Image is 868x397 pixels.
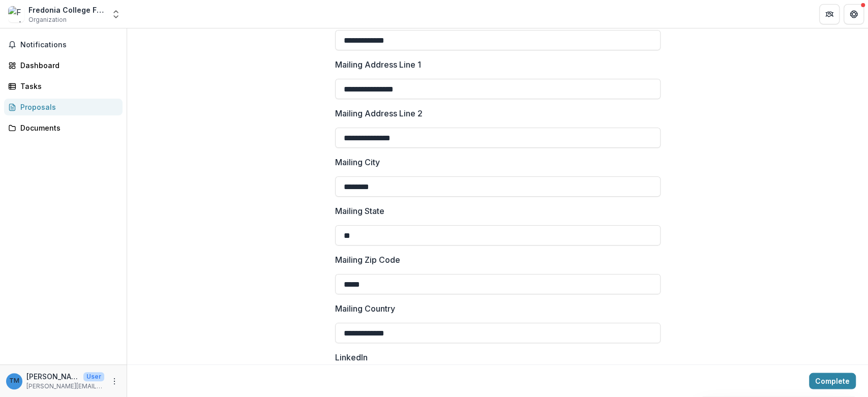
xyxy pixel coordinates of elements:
[20,102,114,112] div: Proposals
[4,78,123,95] a: Tasks
[83,372,104,381] p: User
[335,205,384,217] p: Mailing State
[108,375,121,387] button: More
[335,254,400,266] p: Mailing Zip Code
[8,6,24,22] img: Fredonia College Foundation of the State University of New York, Inc.
[28,15,67,24] span: Organization
[809,373,856,389] button: Complete
[109,4,123,24] button: Open entity switcher
[9,378,19,384] div: Tim Murphy
[4,99,123,115] a: Proposals
[4,119,123,136] a: Documents
[844,4,864,24] button: Get Help
[335,156,380,168] p: Mailing City
[20,81,114,91] div: Tasks
[26,371,79,382] p: [PERSON_NAME]
[335,351,368,363] p: LinkedIn
[20,123,114,133] div: Documents
[28,5,105,15] div: Fredonia College Foundation of the [GEOGRAPHIC_DATA][US_STATE], Inc.
[335,107,423,119] p: Mailing Address Line 2
[26,382,104,391] p: [PERSON_NAME][EMAIL_ADDRESS][PERSON_NAME][DOMAIN_NAME]
[4,37,123,53] button: Notifications
[20,41,118,49] span: Notifications
[4,57,123,74] a: Dashboard
[20,60,114,71] div: Dashboard
[819,4,840,24] button: Partners
[335,58,421,71] p: Mailing Address Line 1
[335,302,395,315] p: Mailing Country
